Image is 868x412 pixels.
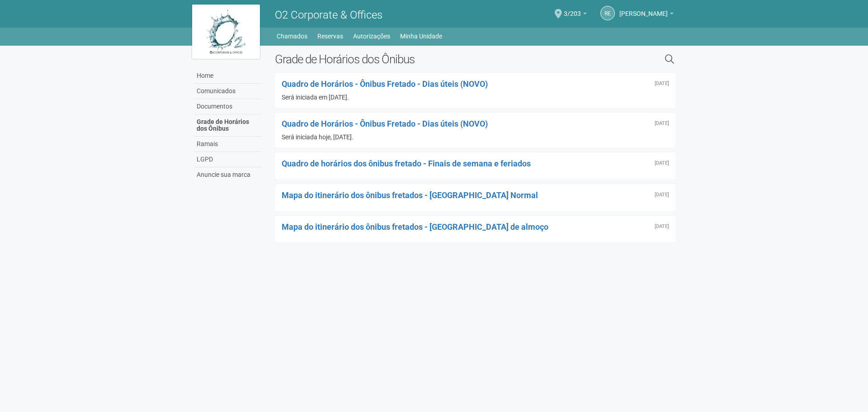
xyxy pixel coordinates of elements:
[282,222,548,232] a: Mapa do itinerário dos ônibus fretados - [GEOGRAPHIC_DATA] de almoço
[194,152,261,167] a: LGPD
[655,192,669,198] div: Sexta-feira, 23 de outubro de 2020 às 16:54
[194,137,261,152] a: Ramais
[317,30,343,43] a: Reservas
[275,9,382,21] span: O2 Corporate & Offices
[564,11,587,19] a: 3/203
[282,79,488,89] a: Quadro de Horários - Ônibus Fretado - Dias úteis (NOVO)
[282,190,538,200] a: Mapa do itinerário dos ônibus fretados - [GEOGRAPHIC_DATA] Normal
[194,84,261,99] a: Comunicados
[655,121,669,126] div: Segunda-feira, 13 de maio de 2024 às 11:08
[194,114,261,137] a: Grade de Horários dos Ônibus
[194,167,261,182] a: Anuncie sua marca
[192,5,260,59] img: logo.jpg
[194,99,261,114] a: Documentos
[282,119,488,128] a: Quadro de Horários - Ônibus Fretado - Dias úteis (NOVO)
[277,30,307,43] a: Chamados
[353,30,390,43] a: Autorizações
[400,30,442,43] a: Minha Unidade
[275,52,572,66] h2: Grade de Horários dos Ônibus
[282,159,531,168] a: Quadro de horários dos ônibus fretado - Finais de semana e feriados
[619,11,674,19] a: [PERSON_NAME]
[282,93,669,101] div: Será iniciada em [DATE].
[655,81,669,86] div: Sexta-feira, 24 de janeiro de 2025 às 19:36
[282,133,669,141] div: Será iniciada hoje, [DATE].
[655,161,669,166] div: Sexta-feira, 23 de outubro de 2020 às 16:55
[600,6,615,20] a: RE
[619,1,668,17] span: RAIZA EDUARDA ASSIS DIAS
[194,68,261,84] a: Home
[564,1,581,17] span: 3/203
[655,224,669,229] div: Sexta-feira, 23 de outubro de 2020 às 16:53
